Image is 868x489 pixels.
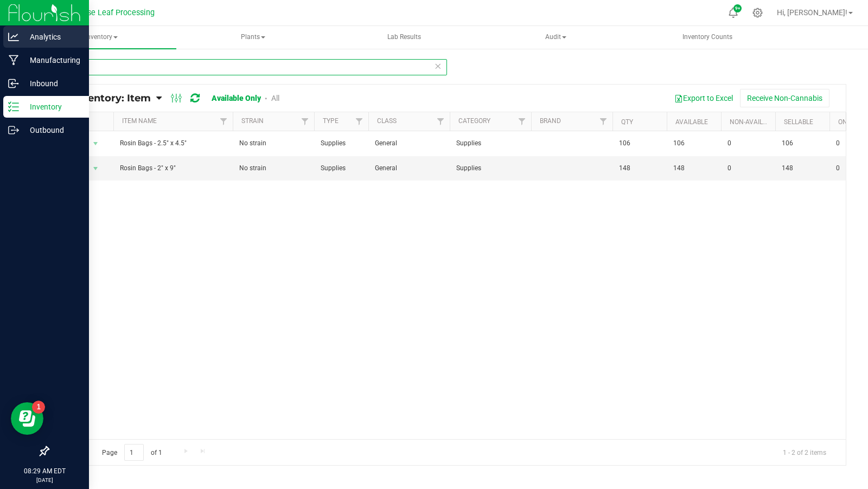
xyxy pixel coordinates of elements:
a: Class [377,117,397,125]
a: Filter [595,112,612,131]
span: Plants [178,27,327,48]
span: Supplies [321,163,362,173]
p: 08:29 AM EDT [5,466,84,476]
span: 106 [782,138,823,149]
span: Rosin Bags - 2" x 9" [120,163,226,173]
span: No strain [239,138,308,149]
span: 106 [673,138,714,149]
a: Type [323,117,339,125]
p: Outbound [19,124,84,137]
inline-svg: Manufacturing [8,55,19,66]
inline-svg: Inbound [8,78,19,89]
inline-svg: Analytics [8,31,19,42]
p: [DATE] [5,476,84,484]
input: 1 [124,444,144,461]
span: 106 [619,138,660,149]
span: General [375,163,443,173]
a: Lab Results [329,26,480,49]
span: 148 [673,163,714,173]
span: Purpose Leaf Processing [67,8,155,17]
a: Category [458,117,490,125]
p: Inventory [19,100,84,113]
span: Lab Results [373,33,436,42]
a: All [271,94,279,102]
iframe: Resource center [11,402,43,435]
a: Filter [350,112,368,131]
input: Search Item Name, Retail Display Name, SKU, Part Number... [48,59,447,75]
span: 148 [782,163,823,173]
button: Export to Excel [667,89,740,107]
a: Brand [540,117,561,125]
span: select [89,161,103,176]
a: Non-Available [730,118,778,126]
span: 148 [619,163,660,173]
inline-svg: Outbound [8,125,19,136]
span: No strain [239,163,308,173]
a: All Inventory: Item [56,92,156,104]
iframe: Resource center unread badge [32,401,45,414]
a: Sellable [784,118,813,126]
a: Inventory [26,26,176,49]
span: Supplies [456,163,525,173]
inline-svg: Inventory [8,101,19,112]
span: Hi, [PERSON_NAME]! [777,8,847,17]
span: 9+ [735,7,740,11]
p: Manufacturing [19,54,84,67]
span: Supplies [321,138,362,149]
p: Inbound [19,77,84,90]
span: 0 [727,163,769,173]
a: Inventory Counts [632,26,782,49]
button: Receive Non-Cannabis [740,89,829,107]
a: Filter [513,112,531,131]
span: All Inventory: Item [56,92,151,104]
a: Filter [432,112,450,131]
a: Item Name [122,117,157,125]
a: Available Only [212,94,261,102]
span: Page of 1 [93,444,171,461]
span: General [375,138,443,149]
span: select [89,136,103,151]
div: Manage settings [751,8,764,18]
p: Analytics [19,30,84,43]
span: Inventory Counts [668,33,747,42]
a: Strain [241,117,264,125]
a: Filter [296,112,314,131]
a: Filter [215,112,233,131]
span: Audit [481,27,630,48]
a: Plants [177,26,328,49]
span: Rosin Bags - 2.5" x 4.5" [120,138,226,149]
span: 0 [727,138,769,149]
span: 1 - 2 of 2 items [774,444,835,460]
a: Available [675,118,708,126]
a: Audit [481,26,631,49]
span: Supplies [456,138,525,149]
a: Qty [621,118,633,126]
span: Clear [434,59,442,73]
